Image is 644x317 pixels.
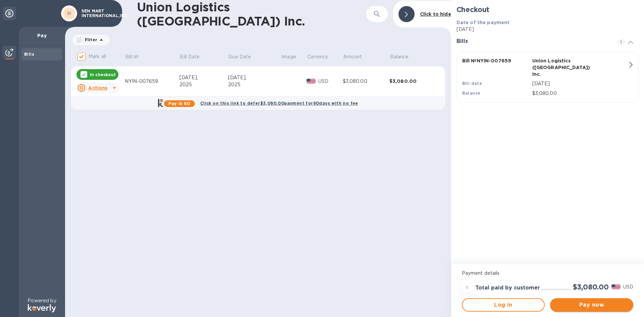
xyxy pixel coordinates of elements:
b: Date of the payment [457,20,510,25]
p: USD [318,78,342,85]
p: Mark all [89,53,106,60]
h2: Checkout [457,5,639,14]
span: 1 [617,38,625,46]
p: $3,080.00 [532,90,628,97]
img: USD [307,79,316,84]
p: Pay [24,32,60,39]
p: SEN MART INTERNATIONAL,INC [82,9,115,18]
h3: Total paid by customer [475,285,540,291]
p: Union Logistics ([GEOGRAPHIC_DATA]) Inc. [532,57,600,77]
span: Log in [468,301,539,309]
span: Bill № [125,53,148,60]
div: 2025 [179,81,228,88]
p: Amount [343,53,362,60]
p: Bill № NYIN-007659 [462,57,530,64]
b: Click to hide [420,11,451,17]
button: Pay now [550,298,633,312]
b: Bill date [462,81,482,86]
p: Due Date [228,53,251,60]
p: Bill Date [180,53,200,60]
p: Bill № [125,53,139,60]
p: Powered by [28,297,56,304]
span: Pay now [555,301,628,309]
span: Bill Date [180,53,208,60]
p: In checkout [90,72,116,77]
div: = [462,282,473,293]
p: Payment details [462,270,633,277]
div: NYIN-007659 [125,78,179,85]
img: USD [611,284,621,289]
p: Currency [307,53,328,60]
div: $3,080.00 [389,78,436,85]
b: Pay in 60 [168,101,190,106]
h2: $3,080.00 [573,283,609,291]
p: Balance [390,53,409,60]
button: Log in [462,298,545,312]
div: [DATE], [228,74,281,81]
b: SI [67,11,71,16]
p: Filter [82,37,97,43]
button: Bill №NYIN-007659Union Logistics ([GEOGRAPHIC_DATA]) Inc.Bill date[DATE]Balance$3,080.00 [457,52,639,103]
b: Bills [24,52,34,57]
div: $3,080.00 [343,78,389,85]
p: [DATE] [457,26,639,33]
b: Click on this link to defer $3,080.00 payment for 60 days with no fee [200,101,358,106]
span: Due Date [228,53,260,60]
u: Actions [88,85,107,91]
span: Amount [343,53,371,60]
b: Balance [462,91,481,96]
span: Balance [390,53,418,60]
div: [DATE], [179,74,228,81]
p: USD [623,283,633,290]
p: [DATE] [532,80,628,87]
img: Logo [28,304,56,312]
p: Image [281,53,296,60]
div: 2025 [228,81,281,88]
h3: Bills [457,38,609,45]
